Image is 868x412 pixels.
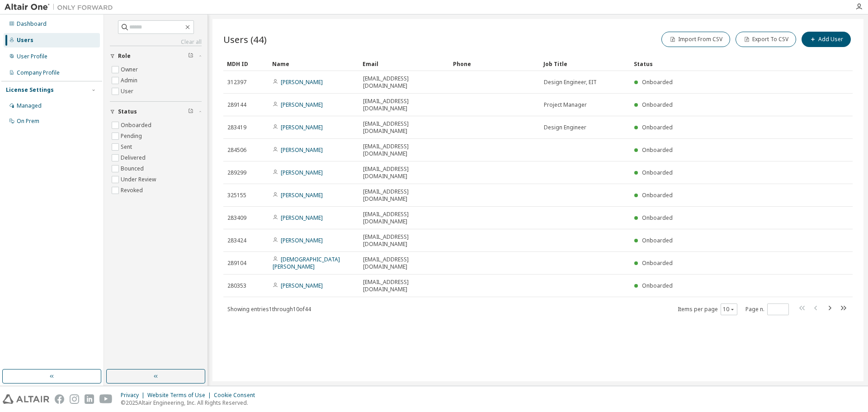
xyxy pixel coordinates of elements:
div: License Settings [6,86,54,94]
span: [EMAIL_ADDRESS][DOMAIN_NAME] [363,211,445,225]
a: [PERSON_NAME] [281,78,323,86]
label: Under Review [121,174,158,185]
span: Design Engineer [544,124,586,131]
span: Role [118,52,131,60]
span: Clear filter [188,108,193,115]
label: Revoked [121,185,145,196]
div: Privacy [121,392,147,399]
a: [PERSON_NAME] [281,282,323,289]
span: Onboarded [642,123,673,131]
span: [EMAIL_ADDRESS][DOMAIN_NAME] [363,233,445,248]
span: 325155 [227,192,246,199]
span: Design Engineer, EIT [544,79,597,86]
span: 283419 [227,124,246,131]
span: [EMAIL_ADDRESS][DOMAIN_NAME] [363,188,445,203]
p: © 2025 Altair Engineering, Inc. All Rights Reserved. [121,399,260,407]
a: Clear all [110,38,202,46]
label: Delivered [121,152,147,163]
label: Onboarded [121,120,153,131]
span: Onboarded [642,237,673,244]
div: User Profile [17,53,47,60]
div: Phone [453,57,536,71]
a: [DEMOGRAPHIC_DATA][PERSON_NAME] [273,256,340,270]
button: Import From CSV [661,32,730,47]
a: [PERSON_NAME] [281,169,323,176]
span: [EMAIL_ADDRESS][DOMAIN_NAME] [363,166,445,180]
a: [PERSON_NAME] [281,146,323,154]
span: 280353 [227,282,246,289]
label: User [121,86,135,97]
span: [EMAIL_ADDRESS][DOMAIN_NAME] [363,256,445,270]
span: 283409 [227,214,246,222]
span: Page n. [745,303,789,315]
span: Clear filter [188,52,193,60]
a: [PERSON_NAME] [281,123,323,131]
a: [PERSON_NAME] [281,237,323,244]
a: [PERSON_NAME] [281,101,323,109]
button: Role [110,46,202,66]
button: Export To CSV [736,32,796,47]
button: 10 [723,306,735,313]
span: Onboarded [642,214,673,222]
span: Onboarded [642,169,673,176]
span: Onboarded [642,282,673,289]
label: Sent [121,142,134,152]
span: Onboarded [642,101,673,109]
span: Project Manager [544,101,587,109]
button: Add User [802,32,851,47]
img: instagram.svg [70,394,79,404]
span: [EMAIL_ADDRESS][DOMAIN_NAME] [363,75,445,90]
span: Onboarded [642,146,673,154]
img: altair_logo.svg [3,394,49,404]
span: 284506 [227,147,246,154]
div: Company Profile [17,69,60,76]
span: 289299 [227,169,246,176]
div: Name [272,57,355,71]
div: Managed [17,102,42,109]
div: Users [17,37,33,44]
span: 283424 [227,237,246,244]
button: Status [110,102,202,122]
label: Owner [121,64,140,75]
span: [EMAIL_ADDRESS][DOMAIN_NAME] [363,143,445,157]
span: 289144 [227,101,246,109]
a: [PERSON_NAME] [281,214,323,222]
label: Bounced [121,163,146,174]
img: Altair One [5,3,118,12]
div: MDH ID [227,57,265,71]
img: youtube.svg [99,394,113,404]
div: Cookie Consent [214,392,260,399]
label: Admin [121,75,139,86]
span: Users (44) [223,33,267,46]
img: linkedin.svg [85,394,94,404]
span: Items per page [678,303,737,315]
label: Pending [121,131,144,142]
div: Email [363,57,446,71]
div: On Prem [17,118,39,125]
span: Onboarded [642,191,673,199]
a: [PERSON_NAME] [281,191,323,199]
span: Onboarded [642,259,673,267]
span: [EMAIL_ADDRESS][DOMAIN_NAME] [363,98,445,112]
span: [EMAIL_ADDRESS][DOMAIN_NAME] [363,279,445,293]
span: Showing entries 1 through 10 of 44 [227,305,311,313]
div: Job Title [543,57,627,71]
img: facebook.svg [55,394,64,404]
span: 289104 [227,260,246,267]
span: Status [118,108,137,115]
div: Dashboard [17,20,47,28]
span: [EMAIL_ADDRESS][DOMAIN_NAME] [363,120,445,135]
span: 312397 [227,79,246,86]
div: Website Terms of Use [147,392,214,399]
div: Status [634,57,806,71]
span: Onboarded [642,78,673,86]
